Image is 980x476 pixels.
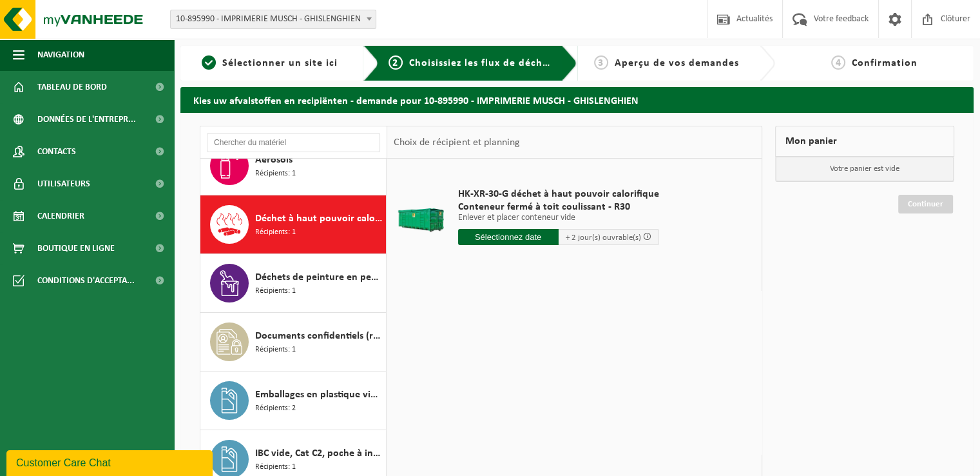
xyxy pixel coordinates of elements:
p: Enlever et placer conteneur vide [458,213,659,223]
span: Récipients: 1 [255,168,296,180]
span: 1 [202,55,216,70]
span: Confirmation [852,58,918,68]
span: Calendrier [37,200,84,232]
span: + 2 jour(s) ouvrable(s) [566,233,641,242]
span: Déchets de peinture en petits emballages [255,270,383,285]
span: HK-XR-30-G déchet à haut pouvoir calorifique [458,188,659,201]
span: Navigation [37,39,84,71]
span: Aérosols [255,152,293,168]
button: Emballages en plastique vides souillés par des substances dangereuses Récipients: 2 [200,372,387,430]
span: Récipients: 2 [255,402,296,415]
span: Choisissiez les flux de déchets et récipients [409,58,624,68]
span: Conditions d'accepta... [37,264,135,297]
span: Aperçu de vos demandes [615,58,739,68]
span: 3 [594,55,608,70]
a: 1Sélectionner un site ici [187,55,353,71]
input: Chercher du matériel [207,133,380,152]
span: Déchet à haut pouvoir calorifique [255,211,383,226]
span: Données de l'entrepr... [37,103,136,135]
button: Déchets de peinture en petits emballages Récipients: 1 [200,254,387,313]
h2: Kies uw afvalstoffen en recipiënten - demande pour 10-895990 - IMPRIMERIE MUSCH - GHISLENGHIEN [180,87,974,112]
input: Sélectionnez date [458,229,559,245]
button: Déchet à haut pouvoir calorifique Récipients: 1 [200,195,387,254]
span: 10-895990 - IMPRIMERIE MUSCH - GHISLENGHIEN [170,10,376,29]
span: 2 [389,55,403,70]
span: Sélectionner un site ici [222,58,338,68]
button: Aérosols Récipients: 1 [200,137,387,195]
button: Documents confidentiels (recyclage) Récipients: 1 [200,313,387,372]
iframe: chat widget [6,448,215,476]
span: Boutique en ligne [37,232,115,264]
span: Récipients: 1 [255,461,296,473]
span: Contacts [37,135,76,168]
div: Mon panier [775,126,954,157]
span: Récipients: 1 [255,285,296,297]
p: Votre panier est vide [776,157,954,181]
span: Récipients: 1 [255,344,296,356]
span: Tableau de bord [37,71,107,103]
span: Utilisateurs [37,168,90,200]
span: IBC vide, Cat C2, poche à incinérer [255,446,383,461]
span: 4 [831,55,845,70]
span: Conteneur fermé à toit coulissant - R30 [458,201,659,213]
span: Emballages en plastique vides souillés par des substances dangereuses [255,387,383,402]
div: Choix de récipient et planning [387,126,526,159]
span: Récipients: 1 [255,226,296,239]
span: 10-895990 - IMPRIMERIE MUSCH - GHISLENGHIEN [171,10,376,28]
a: Continuer [898,195,953,213]
span: Documents confidentiels (recyclage) [255,328,383,344]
